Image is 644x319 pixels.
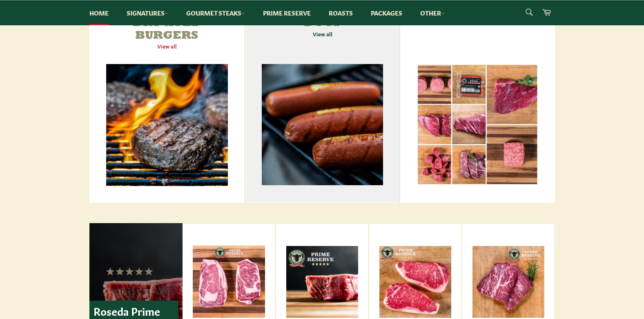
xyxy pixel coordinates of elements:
[286,246,358,318] img: Prime Reserve Filet Mignon
[81,0,117,25] a: Home
[472,246,544,318] img: Prime Reserve Flat Iron Steak
[118,0,176,25] a: Signatures
[178,0,253,25] a: Gourmet Steaks
[363,0,410,25] a: Packages
[321,0,361,25] a: Roasts
[379,246,451,318] img: Prime Reserve New York Strip
[412,0,453,25] a: Other
[193,246,265,318] img: Prime Reserve Boneless Ribeye (Delmonico)
[255,0,319,25] a: Prime Reserve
